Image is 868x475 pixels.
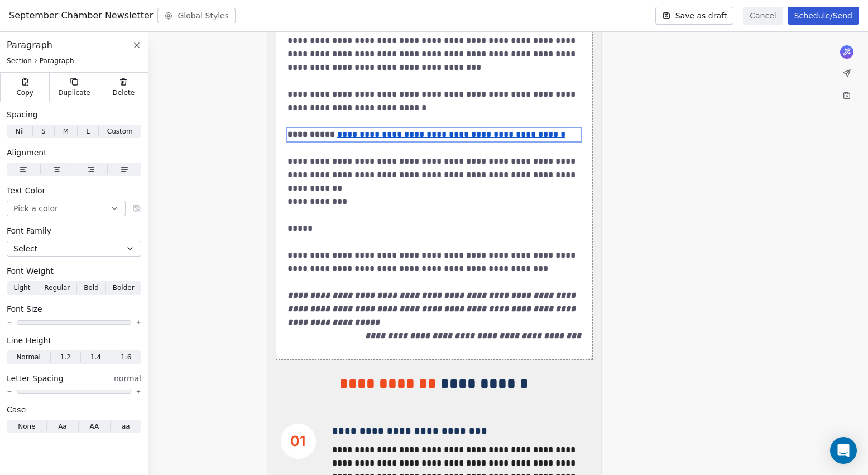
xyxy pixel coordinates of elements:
span: Letter Spacing [7,373,64,384]
span: Alignment [7,147,47,158]
button: Cancel [743,7,783,25]
span: Spacing [7,109,38,120]
span: Font Size [7,303,42,315]
span: Delete [113,88,135,97]
span: Font Family [7,225,51,236]
span: Text Color [7,185,45,196]
button: Schedule/Send [788,7,859,25]
span: S [41,126,46,136]
span: Select [13,243,37,254]
span: Custom [107,126,133,136]
button: Global Styles [157,8,236,23]
span: September Chamber Newsletter [9,9,153,22]
span: AA [89,421,99,431]
span: Nil [15,126,24,136]
span: aa [122,421,130,431]
span: None [18,421,35,431]
span: Regular [44,283,70,293]
span: Aa [58,421,67,431]
span: Line Height [7,335,51,346]
span: Bold [84,283,99,293]
span: 1.4 [90,352,101,362]
span: normal [114,373,141,384]
span: Copy [16,88,33,97]
span: Paragraph [40,56,74,65]
button: Pick a color [7,201,126,216]
span: 1.6 [121,352,131,362]
button: Save as draft [655,7,734,25]
span: Bolder [113,283,135,293]
span: Section [7,56,32,65]
span: Light [13,283,30,293]
span: 1.2 [60,352,71,362]
span: Case [7,404,26,415]
span: Normal [16,352,40,362]
span: Font Weight [7,265,54,277]
span: M [63,126,69,136]
span: Paragraph [7,39,52,52]
span: L [86,126,90,136]
span: Duplicate [58,88,90,97]
div: Open Intercom Messenger [830,437,857,464]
